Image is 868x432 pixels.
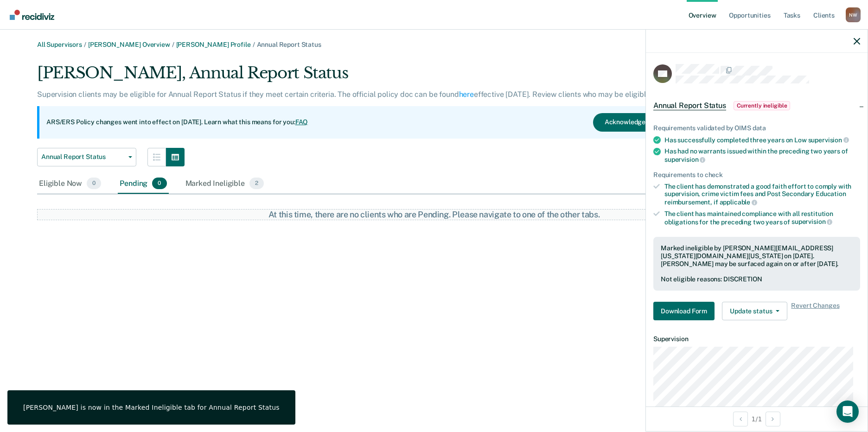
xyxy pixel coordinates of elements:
button: Acknowledge & Close [593,113,681,132]
div: N W [846,7,861,22]
button: Previous Opportunity [733,412,748,426]
a: All Supervisors [37,41,82,48]
span: Currently ineligible [734,101,791,110]
div: Has successfully completed three years on Low [664,136,860,144]
div: Not eligible reasons: DISCRETION [661,275,853,283]
div: Requirements validated by OIMS data [653,124,860,132]
button: Next Opportunity [766,412,780,426]
div: [PERSON_NAME] is now in the Marked Ineligible tab for Annual Report Status [23,403,280,412]
span: supervision [808,136,849,144]
p: Supervision clients may be eligible for Annual Report Status if they meet certain criteria. The o... [37,90,674,99]
div: Open Intercom Messenger [836,400,859,423]
a: here [459,90,474,99]
span: 0 [87,178,101,190]
span: / [82,41,88,48]
div: Eligible Now [37,174,103,194]
button: Download Form [653,302,715,320]
span: Annual Report Status [653,101,726,110]
div: Marked ineligible by [PERSON_NAME][EMAIL_ADDRESS][US_STATE][DOMAIN_NAME][US_STATE] on [DATE]. [PE... [661,244,853,267]
div: At this time, there are no clients who are Pending. Please navigate to one of the other tabs. [236,210,632,220]
div: Marked Ineligible [184,174,266,194]
span: supervision [791,218,832,225]
span: / [170,41,176,48]
p: ARS/ERS Policy changes went into effect on [DATE]. Learn what this means for you: [46,118,308,127]
div: Has had no warrants issued within the preceding two years of [664,147,860,163]
a: Navigate to form link [653,302,718,320]
div: Annual Report StatusCurrently ineligible [646,91,868,121]
div: 1 / 1 [646,407,868,431]
a: [PERSON_NAME] Overview [88,41,170,48]
dt: Supervision [653,335,860,343]
div: Requirements to check [653,171,860,179]
div: [PERSON_NAME], Annual Report Status [37,64,688,90]
span: 0 [152,178,166,190]
span: / [251,41,257,48]
div: The client has maintained compliance with all restitution obligations for the preceding two years of [664,210,860,226]
button: Profile dropdown button [846,7,861,22]
span: applicable [720,198,757,206]
div: The client has demonstrated a good faith effort to comply with supervision, crime victim fees and... [664,183,860,206]
a: FAQ [295,118,308,126]
span: Annual Report Status [41,153,125,161]
span: supervision [664,156,705,163]
div: Pending [118,174,168,194]
span: Annual Report Status [257,41,321,48]
span: 2 [249,178,264,190]
span: Revert Changes [791,302,839,320]
button: Update status [722,302,787,320]
img: Recidiviz [10,10,54,20]
a: [PERSON_NAME] Profile [176,41,251,48]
